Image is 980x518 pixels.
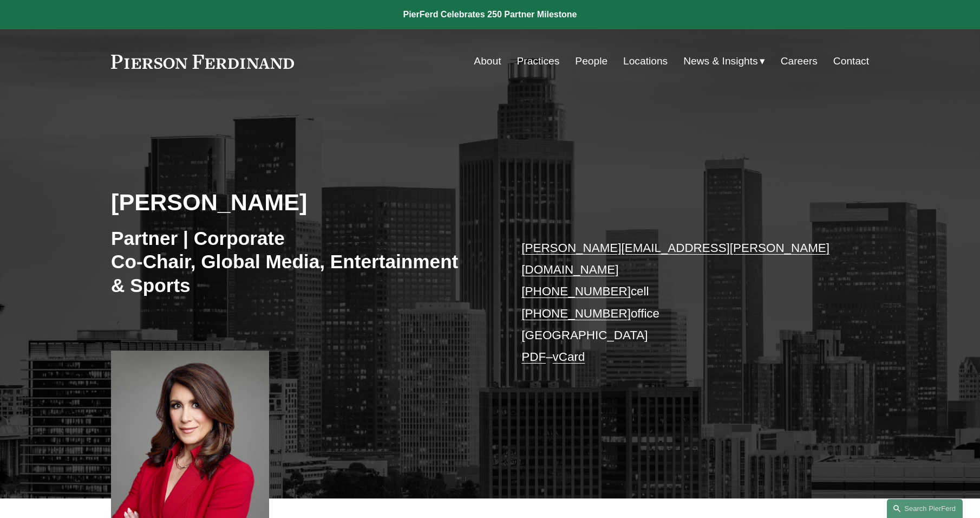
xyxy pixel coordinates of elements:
a: vCard [553,350,585,364]
p: cell office [GEOGRAPHIC_DATA] – [521,237,837,368]
a: [PERSON_NAME][EMAIL_ADDRESS][PERSON_NAME][DOMAIN_NAME] [521,241,829,276]
a: Practices [517,51,559,72]
a: PDF [521,350,546,364]
a: Search this site [887,499,963,518]
h3: Partner | Corporate Co-Chair, Global Media, Entertainment & Sports [111,226,459,297]
a: Contact [833,51,869,72]
span: News & Insights [683,52,758,71]
a: Careers [781,51,818,72]
a: About [474,51,501,72]
a: [PHONE_NUMBER] [521,307,631,320]
h2: [PERSON_NAME] [111,188,490,216]
a: Locations [623,51,668,72]
a: [PHONE_NUMBER] [521,284,631,298]
a: folder dropdown [683,51,765,72]
a: People [575,51,607,72]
